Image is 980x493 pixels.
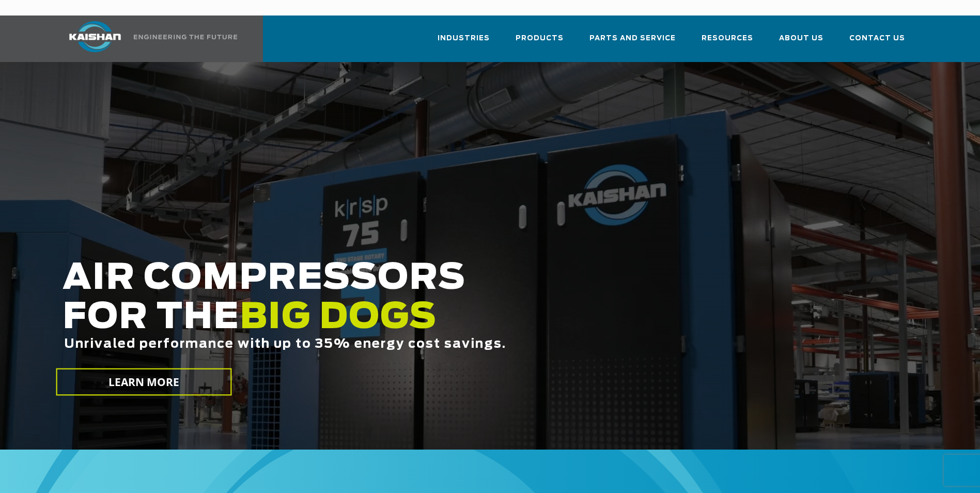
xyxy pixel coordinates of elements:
[779,33,823,44] span: About Us
[779,25,823,60] a: About Us
[849,25,905,60] a: Contact Us
[438,25,490,60] a: Industries
[589,33,676,44] span: Parts and Service
[64,338,506,350] span: Unrivaled performance with up to 35% energy cost savings.
[56,21,134,52] img: kaishan logo
[134,35,237,39] img: Engineering the future
[63,259,773,383] h2: AIR COMPRESSORS FOR THE
[849,33,905,44] span: Contact Us
[702,25,753,60] a: Resources
[56,368,231,396] a: LEARN MORE
[516,25,564,60] a: Products
[589,25,676,60] a: Parts and Service
[240,300,437,335] span: BIG DOGS
[516,33,564,44] span: Products
[438,33,490,44] span: Industries
[56,16,239,62] a: Kaishan USA
[702,33,753,44] span: Resources
[108,375,179,390] span: LEARN MORE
